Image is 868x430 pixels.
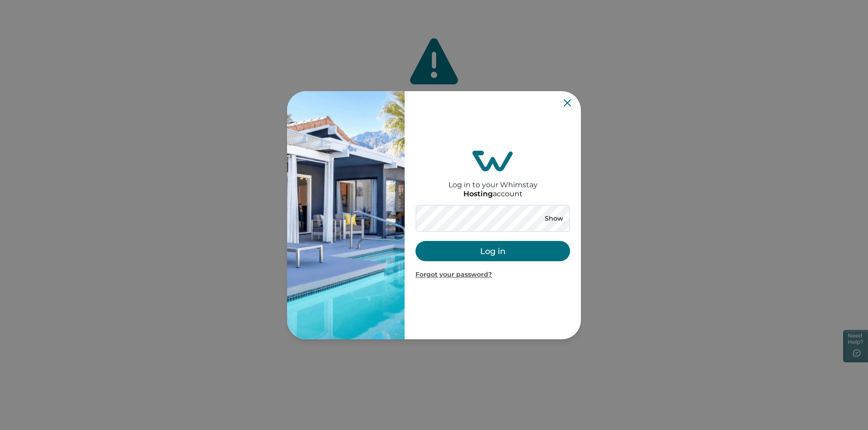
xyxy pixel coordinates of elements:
[538,212,570,225] button: Show
[448,171,538,189] h2: Log in to your Whimstay
[463,190,523,199] p: account
[472,151,513,171] img: login-logo
[463,190,493,199] p: Hosting
[564,99,571,106] button: Close
[415,241,570,261] button: Log in
[415,270,570,279] p: Forgot your password?
[287,91,405,339] img: auth-banner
